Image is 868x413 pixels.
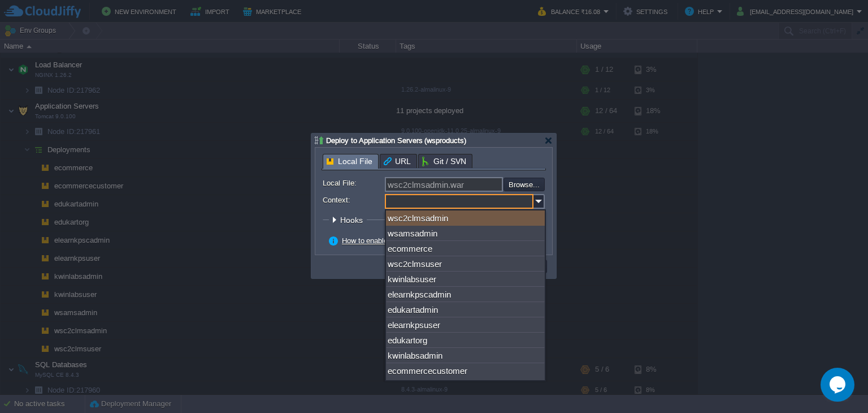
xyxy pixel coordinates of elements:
div: ecommercecustomer [386,363,545,378]
label: Local File: [323,177,384,189]
div: wsc2clmsuser [386,256,545,272]
div: wsc2clmsadmin [386,210,545,226]
div: edukartadmin [386,302,545,317]
div: kwinlabsuser [386,272,545,287]
div: elearnkpscadmin [386,287,545,302]
div: kwinlabsadmin [386,348,545,363]
a: How to enable zero-downtime deployment [342,236,478,245]
div: edukartorg [386,333,545,348]
div: elearnkpsuser [386,317,545,333]
label: Context: [323,194,384,206]
span: Deploy to Application Servers (wsproducts) [326,136,466,145]
span: Hooks [340,216,366,225]
div: wsamsadmin [386,226,545,241]
iframe: chat widget [821,368,857,402]
span: URL [384,154,411,168]
span: Git / SVN [422,154,466,168]
span: Local File [327,154,372,169]
div: ecommerce [386,241,545,256]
